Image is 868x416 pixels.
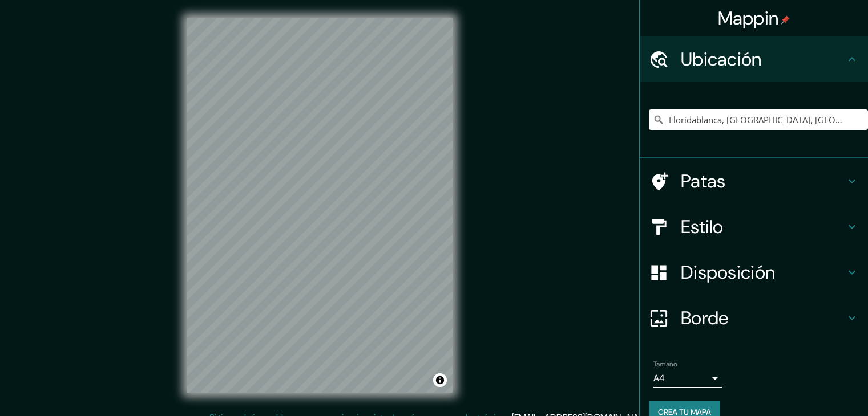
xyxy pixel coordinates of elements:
font: A4 [653,372,665,384]
div: Patas [640,158,868,204]
div: Ubicación [640,36,868,82]
div: Disposición [640,250,868,295]
font: Patas [681,169,726,193]
font: Borde [681,306,729,330]
div: Estilo [640,204,868,250]
div: A4 [653,369,722,388]
div: Borde [640,295,868,341]
img: pin-icon.png [781,15,790,25]
input: Elige tu ciudad o zona [649,109,868,130]
font: Ubicación [681,47,762,71]
font: Estilo [681,215,724,239]
font: Mappin [718,6,779,30]
iframe: Lanzador de widgets de ayuda [766,372,855,403]
button: Activar o desactivar atribución [433,373,447,387]
canvas: Mapa [187,18,453,393]
font: Tamaño [653,360,677,369]
font: Disposición [681,260,775,284]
